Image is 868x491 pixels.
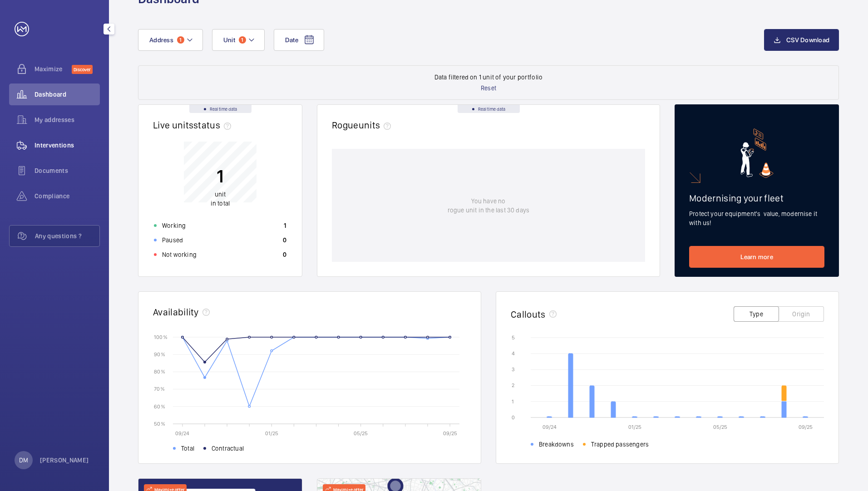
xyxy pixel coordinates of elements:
span: Contractual [212,444,244,453]
button: CSV Download [764,29,839,51]
text: 90 % [154,351,165,358]
span: Any questions ? [35,231,99,241]
span: Documents [35,166,100,175]
p: 1 [211,165,230,187]
text: 2 [512,382,514,388]
text: 50 % [154,420,165,427]
h2: Live units [153,119,235,131]
a: Learn more [689,246,824,268]
button: Address1 [138,29,203,51]
text: 09/24 [542,424,557,430]
span: 1 [177,36,184,44]
p: Not working [162,250,197,259]
text: 05/25 [713,424,727,430]
text: 4 [512,350,515,357]
text: 100 % [154,334,168,340]
span: Interventions [35,141,100,150]
p: in total [211,190,230,208]
p: Reset [481,83,496,93]
span: units [359,119,395,131]
span: Maximize [35,64,72,74]
text: 0 [512,414,515,421]
p: Data filtered on 1 unit of your portfolio [434,73,542,82]
p: 0 [283,236,286,245]
button: Type [734,306,779,322]
div: Real time data [189,105,252,113]
text: 09/25 [443,430,457,437]
span: Dashboard [35,90,100,99]
span: Breakdowns [539,440,574,449]
text: 05/25 [354,430,368,437]
span: Compliance [35,191,100,201]
p: You have no rogue unit in the last 30 days [448,196,529,215]
text: 01/25 [628,424,641,430]
button: Date [274,29,324,51]
p: Paused [162,236,183,245]
span: Discover [72,65,93,74]
button: Unit1 [212,29,265,51]
span: 1 [239,36,246,44]
p: Protect your equipment's value, modernise it with us! [689,209,824,227]
span: Trapped passengers [591,440,649,449]
span: status [193,119,235,131]
h2: Modernising your fleet [689,192,824,204]
p: 0 [283,250,286,259]
span: Date [285,36,298,44]
text: 5 [512,334,515,341]
text: 60 % [154,403,165,409]
span: Unit [223,36,235,44]
button: Origin [779,306,824,322]
text: 09/24 [175,430,189,437]
text: 01/25 [265,430,278,437]
text: 70 % [154,386,165,392]
p: DM [19,456,28,465]
text: 3 [512,366,515,373]
text: 80 % [154,368,165,375]
span: Total [181,444,194,453]
text: 1 [512,398,514,405]
h2: Callouts [511,309,546,320]
p: [PERSON_NAME] [40,456,89,465]
h2: Availability [153,306,199,318]
img: marketing-card.svg [740,128,774,178]
h2: Rogue [332,119,395,131]
text: 09/25 [799,424,813,430]
span: My addresses [35,115,100,124]
p: 1 [284,221,286,230]
span: CSV Download [786,36,829,44]
span: unit [215,191,226,198]
div: Real time data [458,105,520,113]
p: Working [162,221,186,230]
span: Address [149,36,173,44]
